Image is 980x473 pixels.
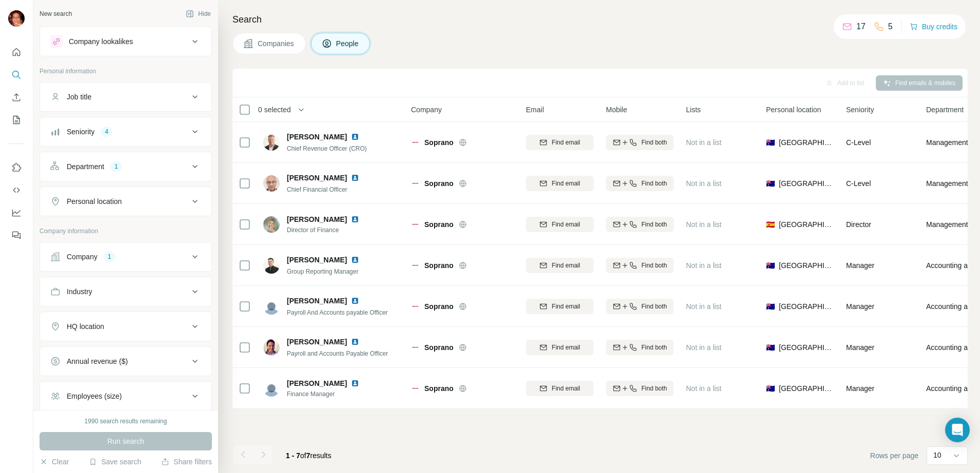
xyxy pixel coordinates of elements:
p: Personal information [40,67,212,76]
span: Rows per page [870,450,918,461]
span: 🇦🇺 [766,178,775,189]
button: Department1 [40,154,211,179]
div: Department [67,161,104,172]
img: Logo of Soprano [411,343,419,352]
div: Open Intercom Messenger [945,418,970,442]
p: 10 [933,450,942,460]
button: Industry [40,279,211,304]
span: [PERSON_NAME] [287,337,347,347]
img: Logo of Soprano [411,302,419,311]
button: Buy credits [910,19,957,34]
span: [GEOGRAPHIC_DATA] [779,260,834,271]
span: Not in a list [686,179,721,188]
span: Payroll and Accounts Payable Officer [287,350,388,357]
button: Save search [89,457,141,467]
span: C-Level [846,179,871,188]
p: Company information [40,227,212,236]
button: Find email [526,258,594,273]
div: New search [40,9,72,18]
button: Personal location [40,189,211,214]
span: Soprano [424,137,454,148]
div: 1 [104,252,115,261]
span: Payroll And Accounts payable Officer [287,309,388,316]
img: Logo of Soprano [411,384,419,393]
button: Feedback [8,226,25,244]
span: [GEOGRAPHIC_DATA] [779,301,834,312]
span: [GEOGRAPHIC_DATA] [779,137,834,148]
button: Find email [526,217,594,232]
button: Find both [606,135,674,150]
button: Find both [606,217,674,232]
img: LinkedIn logo [351,338,359,346]
div: Company lookalikes [69,36,133,47]
span: Manager [846,261,874,270]
img: Avatar [263,380,280,397]
span: Chief Revenue Officer (CRO) [287,145,367,152]
button: Find email [526,176,594,191]
span: [GEOGRAPHIC_DATA] [779,342,834,353]
span: 🇪🇸 [766,219,775,230]
span: Find both [641,343,667,352]
img: Avatar [263,134,280,151]
span: Not in a list [686,343,721,352]
h4: Search [232,12,968,27]
button: Company1 [40,244,211,269]
button: Dashboard [8,203,25,222]
img: Avatar [263,257,280,274]
span: Find email [552,343,580,352]
img: Logo of Soprano [411,179,419,188]
span: C-Level [846,138,871,147]
div: 1990 search results remaining [85,417,167,426]
img: LinkedIn logo [351,256,359,264]
span: Not in a list [686,138,721,147]
img: LinkedIn logo [351,297,359,305]
button: Find both [606,299,674,314]
span: Director [846,220,871,229]
button: Find both [606,176,674,191]
div: Annual revenue ($) [67,356,128,366]
button: Enrich CSV [8,88,25,107]
button: My lists [8,111,25,129]
span: Not in a list [686,302,721,311]
span: 7 [306,451,310,460]
span: Chief Financial Officer [287,186,347,193]
span: Soprano [424,301,454,312]
button: Share filters [161,457,212,467]
span: Mobile [606,105,627,115]
button: Use Surfe API [8,181,25,199]
span: Personal location [766,105,821,115]
span: Find both [641,384,667,393]
span: Email [526,105,544,115]
span: Soprano [424,260,454,271]
span: Group Reporting Manager [287,268,358,275]
img: Avatar [263,216,280,233]
button: Find both [606,340,674,355]
span: [GEOGRAPHIC_DATA] [779,178,834,189]
button: Find both [606,381,674,396]
span: Finance Manager [287,389,371,399]
span: Company [411,105,442,115]
span: Find both [641,302,667,311]
span: Soprano [424,178,454,189]
img: Logo of Soprano [411,138,419,147]
span: 🇦🇺 [766,342,775,353]
button: Find email [526,340,594,355]
div: 1 [110,162,122,171]
span: of [300,451,306,460]
img: Avatar [263,298,280,315]
button: Use Surfe on LinkedIn [8,158,25,177]
img: LinkedIn logo [351,174,359,182]
button: Find email [526,381,594,396]
div: Personal location [67,196,122,207]
span: 🇦🇺 [766,260,775,271]
button: Job title [40,85,211,109]
span: Find email [552,302,580,311]
span: 🇦🇺 [766,301,775,312]
p: 5 [888,20,893,33]
span: Not in a list [686,261,721,270]
div: Industry [67,286,92,297]
div: Employees (size) [67,391,122,401]
span: [PERSON_NAME] [287,378,347,388]
img: LinkedIn logo [351,379,359,387]
img: Avatar [8,10,25,27]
